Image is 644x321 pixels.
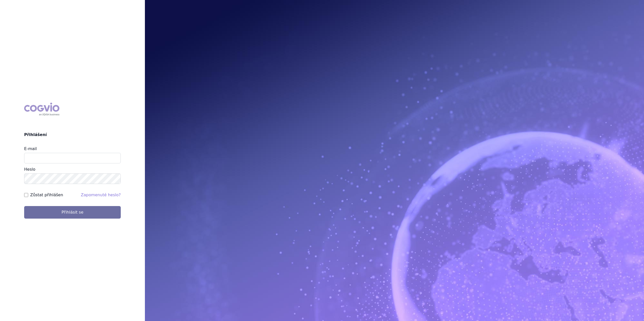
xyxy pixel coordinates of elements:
h2: Přihlášení [24,132,121,138]
div: COGVIO [24,103,59,116]
a: Zapomenuté heslo? [81,192,121,197]
label: Zůstat přihlášen [30,192,63,198]
label: Heslo [24,167,35,172]
label: E-mail [24,146,37,151]
button: Přihlásit se [24,206,121,219]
